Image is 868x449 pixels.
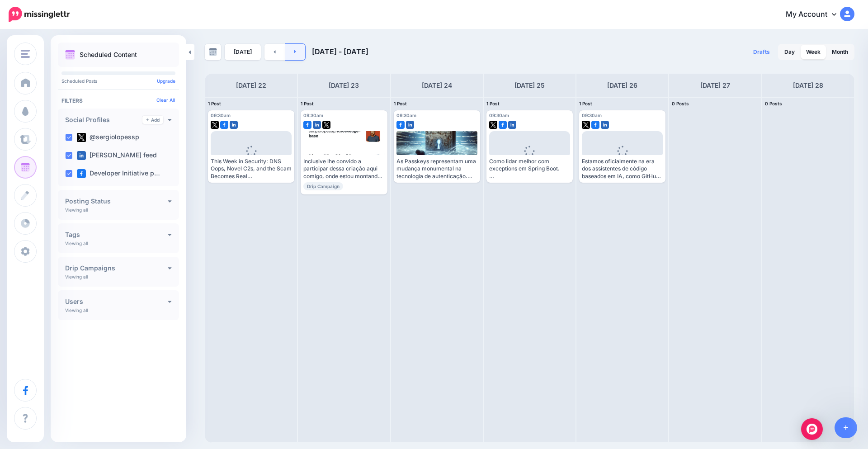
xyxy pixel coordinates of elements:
[517,146,542,169] div: Loading
[225,44,261,60] a: [DATE]
[9,7,70,22] img: Missinglettr
[208,101,221,106] span: 1 Post
[582,158,663,180] div: Estamos oficialmente na era dos assistentes de código baseados em IA, como GitHub Copilot, Amazon...
[329,80,359,91] h4: [DATE] 23
[61,79,175,83] p: Scheduled Posts
[582,113,602,118] span: 09:30am
[77,169,160,178] label: Developer Initiative p…
[582,121,590,129] img: twitter-square.png
[65,274,88,279] p: Viewing all
[826,45,854,59] a: Month
[65,298,168,305] h4: Users
[77,133,139,142] label: @sergiolopessp
[489,121,497,129] img: twitter-square.png
[77,151,157,160] label: [PERSON_NAME] feed
[65,232,168,238] h4: Tags
[607,80,637,91] h4: [DATE] 26
[396,113,416,118] span: 09:30am
[486,101,500,106] span: 1 Post
[77,133,86,142] img: twitter-square.png
[672,101,689,106] span: 0 Posts
[230,121,238,129] img: linkedin-square.png
[236,80,266,91] h4: [DATE] 22
[142,116,163,124] a: Add
[21,50,30,58] img: menu.png
[156,97,175,103] a: Clear All
[396,121,405,129] img: facebook-square.png
[303,182,343,190] span: Drip Campaign
[313,121,321,129] img: linkedin-square.png
[220,121,228,129] img: facebook-square.png
[80,52,137,58] p: Scheduled Content
[801,418,823,440] div: Open Intercom Messenger
[700,80,730,91] h4: [DATE] 27
[211,113,231,118] span: 09:30am
[65,241,88,246] p: Viewing all
[801,45,826,59] a: Week
[765,101,782,106] span: 0 Posts
[303,121,311,129] img: facebook-square.png
[793,80,823,91] h4: [DATE] 28
[303,158,384,180] div: Inclusive lhe convido a participar dessa criação aqui comigo, onde estou montando no meu github d...
[489,113,509,118] span: 09:30am
[499,121,507,129] img: facebook-square.png
[489,158,570,180] div: Como lidar melhor com exceptions em Spring Boot. [URL][DOMAIN_NAME]
[396,158,477,180] div: As Passkeys representam uma mudança monumental na tecnologia de autenticação. Elas substituem sen...
[65,198,168,204] h4: Posting Status
[65,117,142,123] h4: Social Profiles
[65,265,168,271] h4: Drip Campaigns
[394,101,407,106] span: 1 Post
[65,307,88,313] p: Viewing all
[601,121,609,129] img: linkedin-square.png
[422,80,452,91] h4: [DATE] 24
[748,44,775,60] a: Drafts
[77,151,86,160] img: linkedin-square.png
[312,47,368,56] span: [DATE] - [DATE]
[406,121,414,129] img: linkedin-square.png
[65,50,75,60] img: calendar.png
[157,78,175,84] a: Upgrade
[77,169,86,178] img: facebook-square.png
[777,4,854,26] a: My Account
[508,121,516,129] img: linkedin-square.png
[211,158,292,180] div: This Week in Security: DNS Oops, Novel C2s, and the Scam Becomes Real [URL][DOMAIN_NAME]
[301,101,314,106] span: 1 Post
[61,97,175,104] h4: Filters
[579,101,592,106] span: 1 Post
[209,48,217,56] img: calendar-grey-darker.png
[65,207,88,213] p: Viewing all
[610,146,635,169] div: Loading
[211,121,219,129] img: twitter-square.png
[753,49,770,55] span: Drafts
[514,80,545,91] h4: [DATE] 25
[303,113,323,118] span: 09:30am
[322,121,330,129] img: twitter-square.png
[591,121,599,129] img: facebook-square.png
[779,45,800,59] a: Day
[239,146,264,169] div: Loading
